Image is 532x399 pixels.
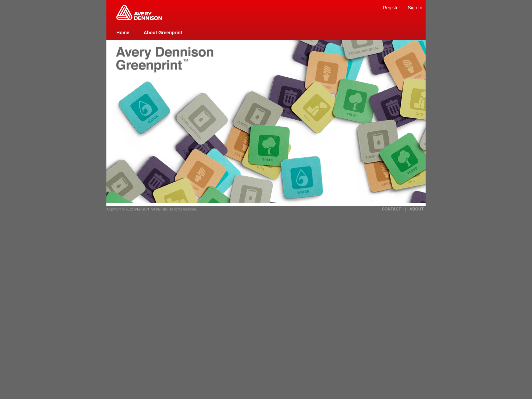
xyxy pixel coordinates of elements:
a: CONTACT [382,207,401,211]
a: | [405,207,406,211]
a: Greenprint [116,17,162,21]
img: Home [116,5,162,20]
a: Register [383,5,400,10]
a: Sign In [408,5,422,10]
a: Home [116,30,129,35]
a: About Greenprint [144,30,182,35]
span: Copyright © 2012 [PERSON_NAME], Inc. All rights reserved. [107,207,197,211]
a: ABOUT [409,207,424,211]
